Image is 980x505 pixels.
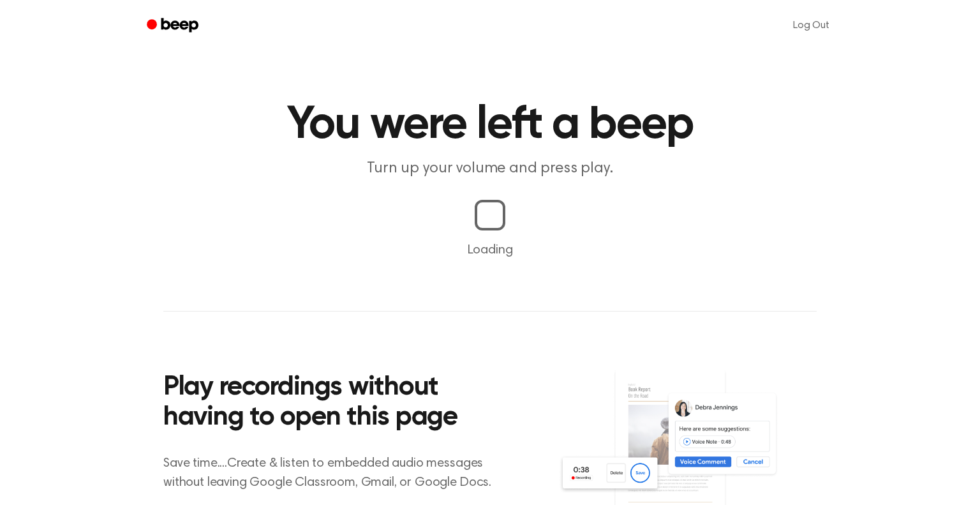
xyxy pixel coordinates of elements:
[163,102,817,148] h1: You were left a beep
[245,158,735,179] p: Turn up your volume and press play.
[163,454,507,492] p: Save time....Create & listen to embedded audio messages without leaving Google Classroom, Gmail, ...
[780,10,842,41] a: Log Out
[138,13,210,38] a: Beep
[15,241,965,260] p: Loading
[163,373,507,433] h2: Play recordings without having to open this page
